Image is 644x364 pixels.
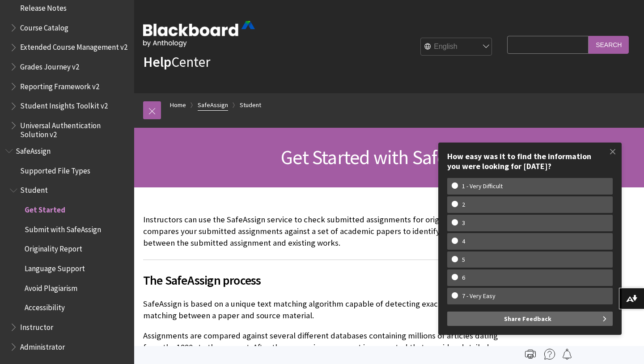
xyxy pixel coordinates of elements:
w-span: 4 [452,238,475,245]
img: Blackboard by Anthology [143,21,255,47]
w-span: 7 - Very Easy [452,292,506,300]
strong: Help [143,53,171,71]
a: Student [240,100,261,111]
input: Search [589,36,629,53]
span: Get Started with SafeAssign [281,145,497,169]
img: Print [525,349,536,360]
span: Accessibility [25,300,65,312]
w-span: 5 [452,256,475,264]
p: SafeAssign is based on a unique text matching algorithm capable of detecting exact and inexact ma... [143,298,503,321]
span: Student Insights Toolkit v2 [20,99,108,111]
div: How easy was it to find the information you were looking for [DATE]? [447,152,613,171]
span: Student [20,183,48,195]
w-span: 3 [452,219,475,227]
span: Get Started [25,202,65,214]
span: Avoid Plagiarism [25,281,77,293]
w-span: 6 [452,274,475,282]
button: Share Feedback [447,312,613,326]
span: Course Catalog [20,20,68,32]
span: SafeAssign [16,143,51,156]
span: Submit with SafeAssign [25,222,101,234]
w-span: 1 - Very Difficult [452,182,513,190]
select: Site Language Selector [421,38,492,56]
span: Supported File Types [20,163,90,175]
span: Share Feedback [504,312,551,326]
span: Extended Course Management v2 [20,40,127,52]
p: Instructors can use the SafeAssign service to check submitted assignments for originality. SafeAs... [143,214,503,249]
nav: Book outline for Blackboard SafeAssign [5,143,129,354]
span: Universal Authentication Solution v2 [20,118,128,139]
span: Grades Journey v2 [20,59,79,71]
a: Home [170,100,186,111]
span: Release Notes [20,0,67,13]
span: Originality Report [25,242,82,254]
span: Instructor [20,320,53,332]
img: Follow this page [562,349,572,360]
a: SafeAssign [198,100,228,111]
span: Administrator [20,339,65,351]
a: HelpCenter [143,53,210,71]
span: Reporting Framework v2 [20,79,99,91]
span: The SafeAssign process [143,271,503,290]
span: Language Support [25,261,85,273]
w-span: 2 [452,201,475,208]
img: More help [544,349,555,360]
